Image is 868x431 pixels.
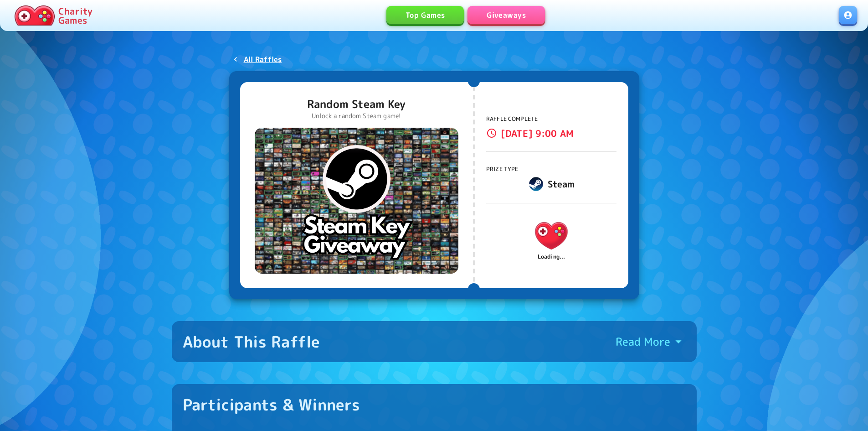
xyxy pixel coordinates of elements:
[244,54,282,65] p: All Raffles
[255,128,458,274] img: Random Steam Key
[11,4,96,27] a: Charity Games
[307,111,406,120] p: Unlock a random Steam game!
[172,321,697,362] button: About This RaffleRead More
[531,215,572,256] img: Charity.Games
[616,334,670,349] p: Read More
[229,51,286,68] a: All Raffles
[183,395,360,414] div: Participants & Winners
[386,6,464,24] a: Top Games
[183,332,320,351] div: About This Raffle
[467,6,545,24] a: Giveaways
[15,5,55,26] img: Charity.Games
[58,6,92,25] p: Charity Games
[548,177,575,191] h6: Steam
[501,126,574,140] p: [DATE] 9:00 AM
[486,115,538,123] span: Raffle Complete
[486,165,519,173] span: Prize Type
[307,97,406,111] p: Random Steam Key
